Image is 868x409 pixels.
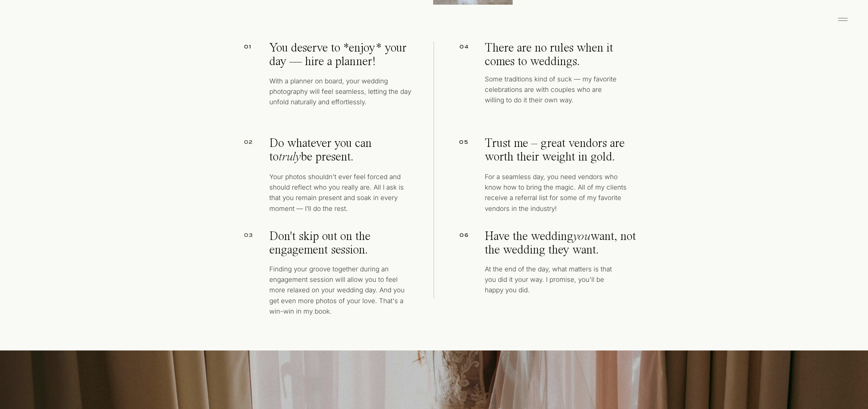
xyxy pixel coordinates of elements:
[441,138,468,149] a: 05
[269,230,409,273] p: Don't skip out on the engagement session.
[441,43,468,53] a: 04
[441,231,468,242] a: 06
[485,230,640,260] p: Have the wedding want, not the wedding they want.
[269,42,409,70] p: You deserve to *enjoy* your day — hire a planner!
[244,138,272,149] a: 02
[573,231,591,243] i: you
[485,264,615,303] p: At the end of the day, what matters is that you did it your way. I promise, you'll be happy you did.
[269,76,414,114] p: With a planner on board, your wedding photography will feel seamless, letting the day unfold natu...
[485,74,622,119] p: Some traditions kind of suck — my favorite celebrations are with couples who are willing to do it...
[485,137,647,172] p: Trust me – great vendors are worth their weight in gold.
[272,222,405,284] p: I partner with the best in the industry to create heirloom-quality albums designed to last for ge...
[485,172,631,214] p: For a seamless day, you need vendors who know how to bring the magic. All of my clients receive a...
[269,264,409,319] p: Finding your groove together during an engagement session will allow you to feel more relaxed on ...
[244,43,256,53] a: 01
[269,137,414,163] p: Do whatever you can to be present.
[279,151,301,164] i: truly
[485,42,618,68] p: There are no rules when it comes to weddings.
[269,172,414,212] p: Your photos shouldn't ever feel forced and should reflect who you really are. All I ask is that y...
[244,231,272,242] a: 03
[240,69,296,79] h2: HOW IT WORKS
